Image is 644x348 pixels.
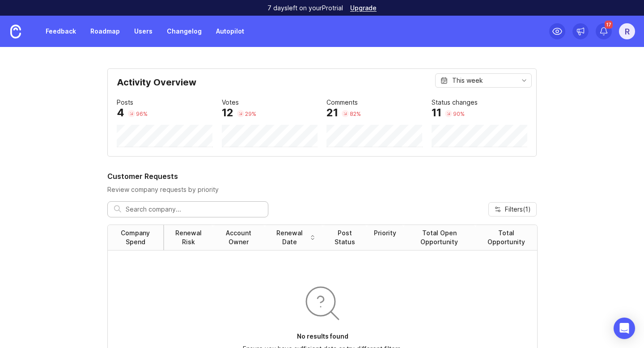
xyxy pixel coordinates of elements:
[605,21,613,29] span: 17
[488,202,537,216] button: Filters(1)
[350,110,361,118] div: 82 %
[211,23,250,39] a: Autopilot
[117,98,133,107] div: Posts
[126,204,262,214] input: Search company...
[453,110,465,118] div: 90 %
[452,76,483,85] div: This week
[107,185,537,194] p: Review company requests by priority
[129,23,158,39] a: Users
[245,110,256,118] div: 29 %
[374,229,396,238] div: Priority
[161,23,207,39] a: Changelog
[326,98,358,107] div: Comments
[136,110,148,118] div: 96 %
[40,23,81,39] a: Feedback
[350,5,377,11] a: Upgrade
[222,98,239,107] div: Votes
[301,282,344,325] img: svg+xml;base64,PHN2ZyB3aWR0aD0iOTYiIGhlaWdodD0iOTYiIGZpbGw9Im5vbmUiIHhtbG5zPSJodHRwOi8vd3d3LnczLm...
[171,229,206,246] div: Renewal Risk
[85,23,125,39] a: Roadmap
[267,4,343,13] p: 7 days left on your Pro trial
[107,171,537,182] h2: Customer Requests
[614,318,635,339] div: Open Intercom Messenger
[483,229,530,246] div: Total Opportunity
[326,107,338,118] div: 21
[117,78,527,94] div: Activity Overview
[330,229,360,246] div: Post Status
[523,205,531,213] span: ( 1 )
[272,229,307,246] div: Renewal Date
[432,98,478,107] div: Status changes
[505,205,531,214] span: Filters
[297,332,348,341] p: No results found
[220,229,258,246] div: Account Owner
[10,25,21,38] img: Canny Home
[432,107,441,118] div: 11
[115,229,156,246] div: Company Spend
[222,107,233,118] div: 12
[517,77,531,84] svg: toggle icon
[117,107,124,118] div: 4
[619,23,635,39] button: R
[411,229,468,246] div: Total Open Opportunity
